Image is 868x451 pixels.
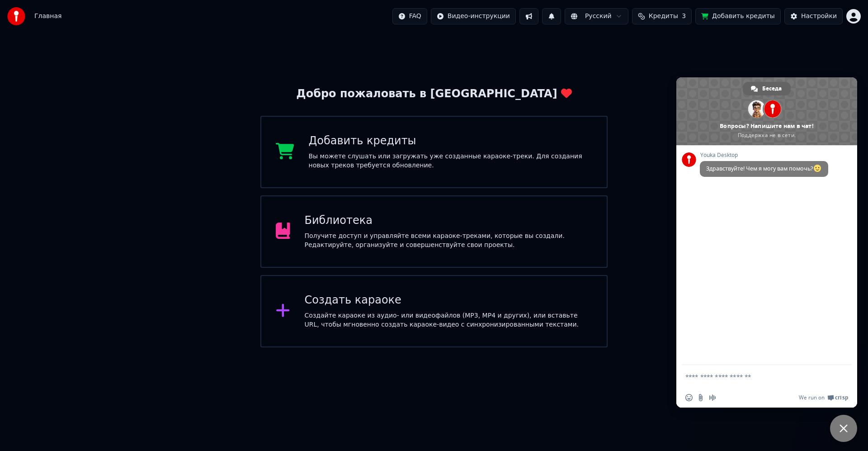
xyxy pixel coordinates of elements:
[685,365,830,388] textarea: Отправьте сообщение...
[743,82,791,95] a: Беседа
[697,394,704,401] span: Отправить файл
[309,134,593,148] div: Добавить кредиты
[695,8,781,24] button: Добавить кредиты
[7,7,25,25] img: youka
[649,12,678,21] span: Кредиты
[34,12,61,21] nav: breadcrumb
[682,12,686,21] span: 3
[700,152,828,158] span: Youka Desktop
[830,415,857,442] a: Закрыть чат
[309,152,593,170] div: Вы можете слушать или загружать уже созданные караоке-треки. Для создания новых треков требуется ...
[632,8,692,24] button: Кредиты3
[34,12,61,21] span: Главная
[801,12,837,21] div: Настройки
[685,394,693,401] span: Вставить emoji
[799,394,825,401] span: We run on
[835,394,848,401] span: Crisp
[784,8,843,24] button: Настройки
[706,165,822,172] span: Здравствуйте! Чем я могу вам помочь?
[762,82,782,95] span: Беседа
[709,394,716,401] span: Запись аудиосообщения
[305,214,593,228] div: Библиотека
[305,293,593,308] div: Создать караоке
[799,394,848,401] a: We run onCrisp
[305,232,593,250] div: Получите доступ и управляйте всеми караоке-треками, которые вы создали. Редактируйте, организуйте...
[431,8,516,24] button: Видео-инструкции
[392,8,427,24] button: FAQ
[305,311,593,329] div: Создайте караоке из аудио- или видеофайлов (MP3, MP4 и других), или вставьте URL, чтобы мгновенно...
[296,87,571,101] div: Добро пожаловать в [GEOGRAPHIC_DATA]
